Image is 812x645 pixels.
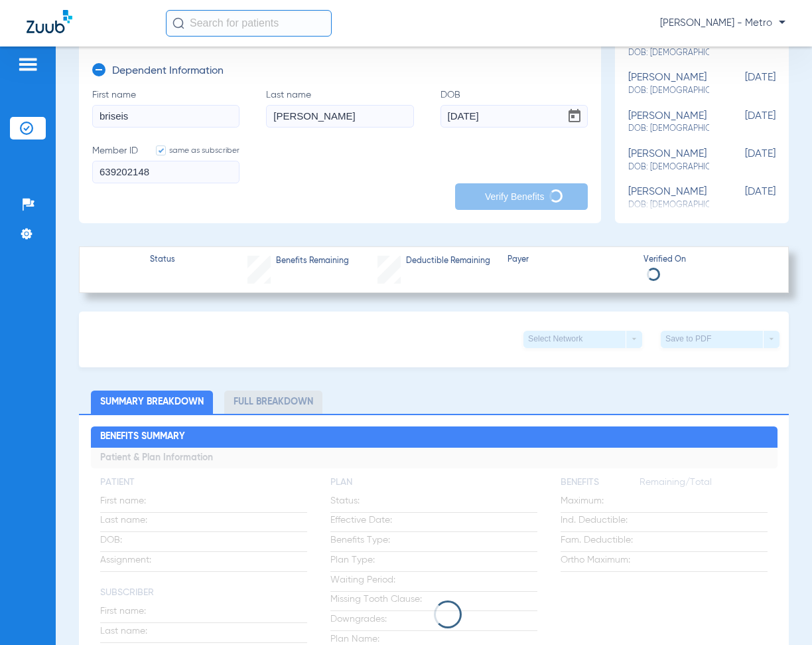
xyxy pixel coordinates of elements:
button: Open calendar [561,103,588,130]
div: [PERSON_NAME] [628,72,709,96]
img: Search Icon [172,17,184,29]
span: DOB: [DEMOGRAPHIC_DATA] [628,123,709,135]
iframe: Chat Widget [746,581,812,645]
label: same as subscriber [143,144,239,157]
input: DOBOpen calendar [440,105,588,128]
label: Last name [266,88,413,128]
input: Member IDsame as subscriber [92,161,239,183]
span: Benefits Remaining [276,256,349,268]
div: [PERSON_NAME] [628,186,709,211]
span: Payer [507,254,632,266]
span: Verified On [643,254,768,266]
span: [DATE] [709,148,776,173]
div: [PERSON_NAME] [628,110,709,135]
button: Verify Benefits [455,183,588,210]
li: Full Breakdown [224,391,322,414]
label: First name [92,88,239,128]
img: Zuub Logo [27,10,72,33]
input: First name [92,105,239,128]
div: [PERSON_NAME] [628,148,709,173]
img: hamburger-icon [17,56,38,72]
span: DOB: [DEMOGRAPHIC_DATA] [628,85,709,97]
span: Deductible Remaining [406,256,490,268]
span: Status [150,254,175,266]
h2: Benefits Summary [91,426,778,448]
h3: Dependent Information [112,65,224,78]
li: Summary Breakdown [91,391,213,414]
label: Member ID [92,144,239,183]
input: Last name [266,105,413,128]
span: [PERSON_NAME] - Metro [660,17,785,30]
label: DOB [440,88,588,128]
span: DOB: [DEMOGRAPHIC_DATA] [628,47,709,59]
input: Search for patients [166,10,332,37]
span: [DATE] [709,110,776,135]
span: DOB: [DEMOGRAPHIC_DATA] [628,161,709,173]
span: [DATE] [709,186,776,211]
span: [DATE] [709,72,776,96]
